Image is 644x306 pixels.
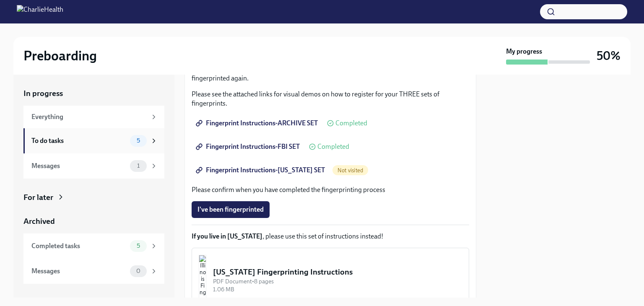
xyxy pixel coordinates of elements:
strong: If you live in [US_STATE] [192,232,262,240]
div: Messages [31,161,127,171]
span: Fingerprint Instructions-ARCHIVE SET [197,119,318,127]
a: To do tasks5 [23,128,164,153]
span: Completed [317,143,349,150]
span: Not visited [332,167,368,174]
strong: My progress [506,47,542,56]
span: 5 [132,137,145,144]
div: Messages [31,267,127,276]
p: Please see the attached links for visual demos on how to register for your THREE sets of fingerpr... [192,90,469,108]
span: Fingerprint Instructions-FBI SET [197,143,300,151]
span: 0 [131,268,145,274]
span: Fingerprint Instructions-[US_STATE] SET [197,166,325,174]
a: Completed tasks5 [23,233,164,259]
a: Messages1 [23,153,164,179]
button: I've been fingerprinted [192,201,270,218]
div: PDF Document • 8 pages [213,277,462,285]
div: Everything [31,112,147,122]
div: To do tasks [31,136,127,145]
p: , please use this set of instructions instead! [192,232,469,241]
h3: 50% [597,48,621,63]
a: Fingerprint Instructions-[US_STATE] SET [192,162,331,179]
span: I've been fingerprinted [197,205,264,214]
img: Illinois Fingerprinting Instructions [199,255,206,305]
div: [US_STATE] Fingerprinting Instructions [213,267,462,277]
a: Everything [23,106,164,128]
a: Fingerprint Instructions-ARCHIVE SET [192,115,324,132]
span: 1 [132,163,145,169]
a: Messages0 [23,259,164,284]
a: For later [23,192,164,203]
a: Archived [23,216,164,227]
span: 5 [132,243,145,249]
div: Completed tasks [31,241,127,251]
a: In progress [23,88,164,99]
span: Completed [335,120,367,127]
a: Fingerprint Instructions-FBI SET [192,138,306,155]
h2: Preboarding [23,47,97,64]
div: 1.06 MB [213,285,462,293]
p: Please confirm when you have completed the fingerprinting process [192,185,469,194]
img: CharlieHealth [17,5,63,18]
div: For later [23,192,53,203]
